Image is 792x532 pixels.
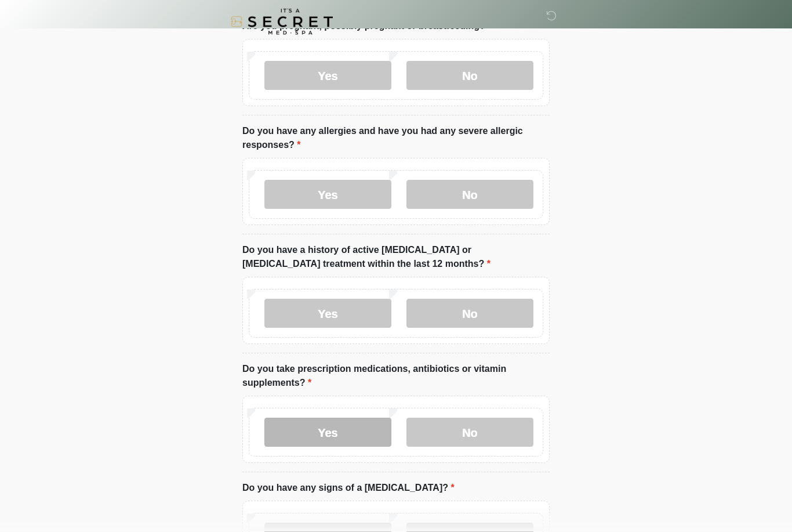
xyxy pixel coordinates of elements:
label: No [406,299,533,328]
label: No [406,418,533,447]
label: Yes [264,418,391,447]
label: Do you take prescription medications, antibiotics or vitamin supplements? [242,363,550,390]
label: No [406,180,533,209]
label: Do you have a history of active [MEDICAL_DATA] or [MEDICAL_DATA] treatment within the last 12 mon... [242,244,550,272]
label: Yes [264,61,391,91]
img: It's A Secret Med Spa Logo [231,9,333,35]
label: No [406,61,533,91]
label: Yes [264,299,391,328]
label: Do you have any allergies and have you had any severe allergic responses? [242,125,550,153]
label: Yes [264,180,391,209]
label: Do you have any signs of a [MEDICAL_DATA]? [242,482,455,495]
